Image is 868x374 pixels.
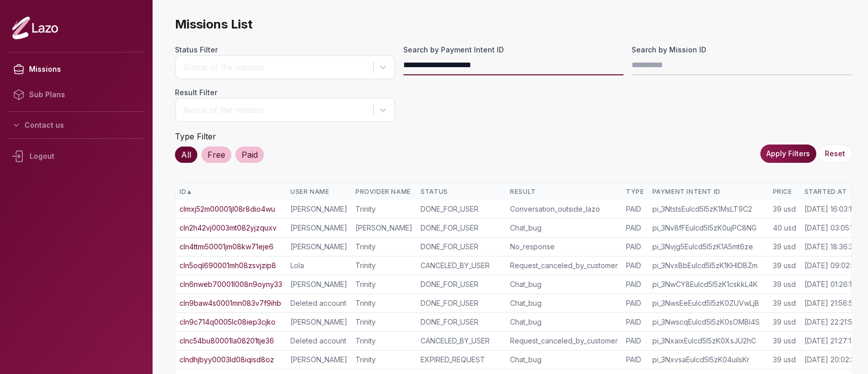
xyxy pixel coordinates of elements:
div: PAID [626,204,644,214]
div: 40 usd [772,223,796,233]
label: Search by Payment Intent ID [403,45,623,55]
a: cln2h42vj0003mt082yjzquxv [179,223,277,233]
div: Trinity [355,298,412,308]
div: Type [626,188,644,196]
div: Conversation_outside_lazo [510,204,618,214]
div: EXPIRED_REQUEST [421,355,502,365]
div: Chat_bug [510,298,618,308]
div: PAID [626,279,644,290]
div: PAID [626,298,644,308]
div: pi_3Nvjg5Eulcd5I5zK1A5mt6ze [652,242,764,252]
div: Provider Name [355,188,412,196]
a: clnc54bu80001la08201tje36 [179,336,274,346]
div: Result of the mission [183,104,368,116]
div: 39 usd [772,336,796,346]
div: [PERSON_NAME] [290,279,347,290]
div: PAID [626,355,644,365]
div: User Name [290,188,347,196]
div: 39 usd [772,242,796,252]
label: Search by Mission ID [632,45,852,55]
div: Trinity [355,242,412,252]
a: cln9baw4s0001mn083v7f9ihb [179,298,281,308]
div: Deleted account [290,336,347,346]
div: [DATE] 01:26:19 [804,279,856,290]
div: PAID [626,223,644,233]
a: cln6nweb70001l008n9oyny33 [179,279,282,290]
div: 39 usd [772,279,796,290]
div: DONE_FOR_USER [421,317,502,327]
div: pi_3NxvsaEulcd5I5zK04uiIsKr [652,355,764,365]
div: DONE_FOR_USER [421,223,502,233]
div: Trinity [355,317,412,327]
div: [PERSON_NAME] [290,242,347,252]
div: DONE_FOR_USER [421,279,502,290]
div: Trinity [355,355,412,365]
div: PAID [626,317,644,327]
div: [DATE] 18:36:35 [804,242,857,252]
div: 39 usd [772,355,796,365]
div: Payment Intent ID [652,188,764,196]
div: pi_3NtstsEulcd5I5zK1MsLT9C2 [652,204,764,214]
div: pi_3Nv8fFEulcd5I5zK0ujPC8NG [652,223,764,233]
div: Trinity [355,261,412,271]
div: Logout [8,143,144,169]
div: PAID [626,336,644,346]
a: cln4ttmi50001jm08kw71eje6 [179,242,274,252]
div: Chat_bug [510,223,618,233]
div: [DATE] 21:56:59 [804,298,857,308]
div: DONE_FOR_USER [421,242,502,252]
div: 39 usd [772,261,796,271]
div: PAID [626,261,644,271]
div: Request_canceled_by_customer [510,261,618,271]
div: [DATE] 20:02:35 [804,355,858,365]
label: Result Filter [175,88,395,98]
div: ID [179,188,282,196]
div: [DATE] 09:02:01 [804,261,858,271]
div: All [175,147,197,163]
span: Missions List [175,16,852,33]
div: Trinity [355,336,412,346]
div: DONE_FOR_USER [421,298,502,308]
label: Status Filter [175,45,395,55]
div: DONE_FOR_USER [421,204,502,214]
div: No_response [510,242,618,252]
div: 39 usd [772,317,796,327]
div: pi_3NwsEeEulcd5I5zK0ZUVwLjB [652,298,764,308]
div: 39 usd [772,298,796,308]
div: pi_3NwscqEulcd5I5zK0sOMBI4S [652,317,764,327]
div: pi_3NxaixEulcd5I5zK0XsJU2hC [652,336,764,346]
a: cln5oql690001mh08zsvjzip8 [179,261,276,271]
div: Free [201,147,231,163]
div: [DATE] 21:27:13 [804,336,855,346]
div: Chat_bug [510,355,618,365]
div: Trinity [355,279,412,290]
div: Price [772,188,796,196]
div: Started At [804,188,859,196]
button: Contact us [8,116,144,134]
div: CANCELED_BY_USER [421,261,502,271]
div: [PERSON_NAME] [355,223,412,233]
div: [PERSON_NAME] [290,355,347,365]
a: Missions [8,56,144,82]
div: Result [510,188,618,196]
a: clndhjbyy0003ld08iqisd8oz [179,355,274,365]
div: [PERSON_NAME] [290,223,347,233]
div: [DATE] 16:03:10 [804,204,856,214]
div: PAID [626,242,644,252]
div: Trinity [355,204,412,214]
div: [PERSON_NAME] [290,317,347,327]
div: pi_3NwCY8Eulcd5I5zK1cskkL4K [652,279,764,290]
span: ▲ [186,188,192,196]
div: 39 usd [772,204,796,214]
div: Lola [290,261,347,271]
a: cln9c714q0005lc08iep3cjko [179,317,276,327]
div: Paid [235,147,264,163]
div: Chat_bug [510,317,618,327]
a: Sub Plans [8,82,144,107]
div: [DATE] 22:21:58 [804,317,856,327]
button: Reset [818,145,852,163]
div: pi_3NvxBbEulcd5I5zK1KHIDBZm [652,261,764,271]
a: clmxj52m00001jl08r8dio4wu [179,204,275,214]
div: [PERSON_NAME] [290,204,347,214]
label: Type Filter [175,131,216,141]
